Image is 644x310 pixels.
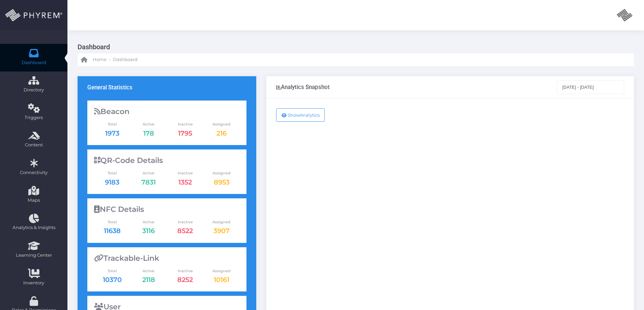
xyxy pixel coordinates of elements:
[203,268,240,274] span: Assigned
[113,53,138,66] a: Dashboard
[4,280,63,286] span: Inventory
[105,129,119,137] a: 1973
[94,268,130,274] span: Total
[130,121,167,127] span: Active
[87,84,133,91] h3: General Statistics
[203,219,240,225] span: Assigned
[178,129,192,137] a: 1795
[94,156,240,165] div: QR-Code Details
[167,268,203,274] span: Inactive
[104,227,121,235] a: 11638
[93,56,107,63] span: Home
[4,142,63,148] span: Content
[557,80,624,94] input: Select Date Range
[203,121,240,127] span: Assigned
[113,56,138,63] span: Dashboard
[130,219,167,225] span: Active
[177,227,193,235] a: 8522
[203,170,240,176] span: Assigned
[288,112,300,118] span: Show
[78,40,629,53] h3: Dashboard
[4,252,63,259] span: Learning Center
[94,170,130,176] span: Total
[143,129,154,137] a: 178
[130,170,167,176] span: Active
[177,276,193,284] a: 8252
[4,87,63,93] span: Directory
[81,53,107,66] a: Home
[94,121,130,127] span: Total
[4,224,63,231] span: Analytics & Insights
[276,84,330,90] div: Analytics Snapshot
[167,219,203,225] span: Inactive
[214,276,229,284] a: 10161
[178,178,192,186] a: 1352
[142,276,155,284] a: 2118
[94,219,130,225] span: Total
[4,114,63,121] span: Triggers
[28,197,40,204] span: Maps
[276,108,325,122] button: ShowAnalytics
[167,170,203,176] span: Inactive
[216,129,227,137] a: 216
[130,268,167,274] span: Active
[4,169,63,176] span: Connectivity
[94,205,240,214] div: NFC Details
[22,59,46,66] span: Dashboard
[108,56,112,63] li: -
[94,107,240,116] div: Beacon
[214,178,230,186] a: 8953
[105,178,119,186] a: 9183
[94,254,240,263] div: Trackable-Link
[103,276,122,284] a: 10370
[141,178,156,186] a: 7831
[142,227,155,235] a: 3116
[213,227,230,235] a: 3907
[167,121,203,127] span: Inactive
